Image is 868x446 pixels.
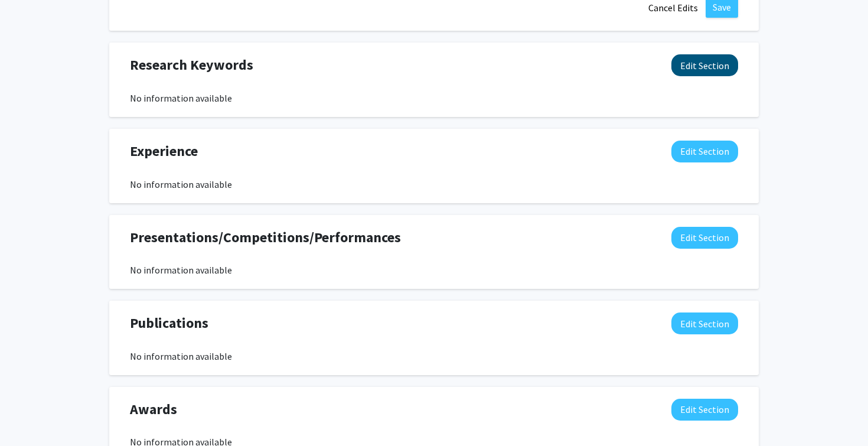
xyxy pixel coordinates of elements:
div: No information available [130,91,738,105]
button: Edit Research Keywords [671,54,738,76]
div: No information available [130,349,738,363]
span: Research Keywords [130,54,253,76]
span: Presentations/Competitions/Performances [130,227,401,248]
iframe: Chat [9,393,50,437]
div: No information available [130,177,738,191]
button: Edit Awards [671,399,738,421]
button: Edit Presentations/Competitions/Performances [671,227,738,249]
span: Awards [130,399,177,420]
span: Experience [130,141,198,162]
button: Edit Publications [671,312,738,334]
button: Edit Experience [671,141,738,162]
span: Publications [130,312,208,334]
div: No information available [130,263,738,277]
